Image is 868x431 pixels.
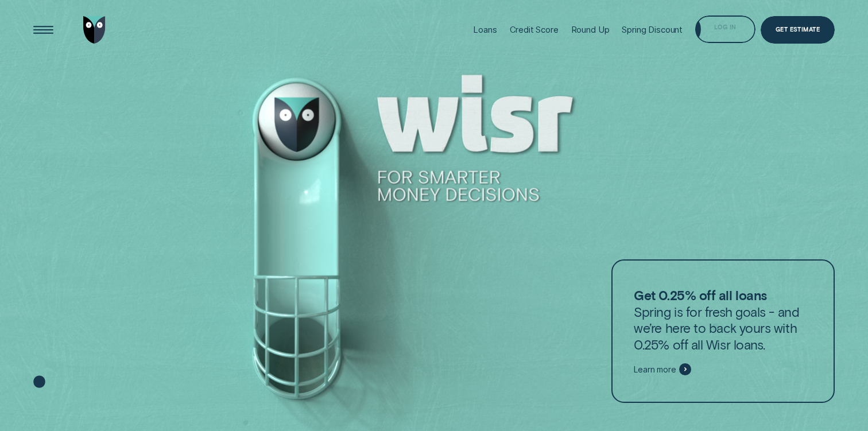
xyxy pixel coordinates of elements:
[634,287,812,352] p: Spring is for fresh goals - and we’re here to back yours with 0.25% off all Wisr loans.
[622,25,683,35] div: Spring Discount
[30,16,57,43] button: Open Menu
[761,16,835,43] a: Get Estimate
[634,287,767,303] strong: Get 0.25% off all loans
[473,25,497,35] div: Loans
[571,25,610,35] div: Round Up
[634,364,676,375] span: Learn more
[510,25,559,35] div: Credit Score
[611,259,835,403] a: Get 0.25% off all loansSpring is for fresh goals - and we’re here to back yours with 0.25% off al...
[695,15,755,42] button: Log in
[83,16,106,43] img: Wisr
